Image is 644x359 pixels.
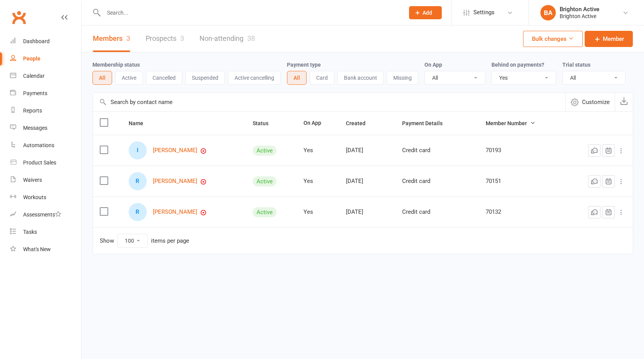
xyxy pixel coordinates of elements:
button: Card [310,71,334,85]
span: Member [603,34,624,44]
div: R [129,172,147,190]
div: I [129,141,147,159]
div: Active [253,207,277,217]
div: Calendar [23,73,45,79]
div: BA [540,5,556,20]
a: [PERSON_NAME] [153,178,197,185]
div: R [129,203,147,221]
th: On App [297,112,339,135]
div: Assessments [23,211,61,218]
div: 38 [247,34,255,42]
a: Workouts [10,189,81,206]
div: Product Sales [23,159,56,166]
button: Created [346,119,374,128]
button: Cancelled [146,71,182,85]
input: Search... [101,7,399,18]
span: Name [129,120,152,126]
div: Workouts [23,194,46,200]
span: Customize [582,97,610,107]
label: On App [424,62,442,68]
div: 3 [126,34,130,42]
a: Payments [10,85,81,102]
a: [PERSON_NAME] [153,147,197,154]
div: 70132 [486,209,557,215]
span: Settings [473,4,495,21]
div: Tasks [23,229,37,235]
a: Messages [10,119,81,137]
div: Brighton Active [560,13,599,20]
button: Status [253,119,277,128]
a: Non-attending38 [200,25,255,52]
button: Bulk changes [523,31,583,47]
div: People [23,55,40,62]
a: Tasks [10,223,81,241]
span: Add [423,10,432,16]
div: Brighton Active [560,6,599,13]
a: Dashboard [10,33,81,50]
div: 70151 [486,178,557,185]
a: Automations [10,137,81,154]
button: Missing [387,71,418,85]
button: All [92,71,112,85]
div: Payments [23,90,47,96]
button: Active cancelling [228,71,281,85]
a: Members3 [93,25,130,52]
div: [DATE] [346,209,388,215]
div: Messages [23,125,47,131]
label: Payment type [287,62,321,68]
div: Active [253,146,277,156]
span: Created [346,120,374,126]
a: What's New [10,241,81,258]
button: Payment Details [402,119,451,128]
a: Reports [10,102,81,119]
button: Customize [565,93,615,111]
a: Calendar [10,67,81,85]
div: [DATE] [346,178,388,185]
button: Member Number [486,119,535,128]
a: Assessments [10,206,81,223]
label: Trial status [562,62,590,68]
input: Search by contact name [93,93,565,111]
a: Prospects3 [146,25,184,52]
a: People [10,50,81,67]
button: Add [409,6,442,19]
div: Dashboard [23,38,50,44]
div: Yes [304,147,332,154]
a: Product Sales [10,154,81,171]
a: [PERSON_NAME] [153,209,197,215]
div: Credit card [402,147,472,154]
span: Member Number [486,120,535,126]
a: Clubworx [9,8,29,27]
div: Credit card [402,209,472,215]
button: Bank account [337,71,384,85]
div: items per page [151,238,189,244]
div: Reports [23,107,42,114]
div: Show [100,234,189,248]
div: Yes [304,209,332,215]
div: Waivers [23,177,42,183]
button: Active [115,71,143,85]
button: Suspended [185,71,225,85]
div: Automations [23,142,54,148]
label: Membership status [92,62,140,68]
div: Yes [304,178,332,185]
a: Member [585,31,633,47]
button: Name [129,119,152,128]
div: [DATE] [346,147,388,154]
div: What's New [23,246,51,252]
a: Waivers [10,171,81,189]
div: 3 [180,34,184,42]
span: Payment Details [402,120,451,126]
div: Credit card [402,178,472,185]
button: All [287,71,307,85]
div: 70193 [486,147,557,154]
div: Active [253,176,277,186]
label: Behind on payments? [491,62,544,68]
span: Status [253,120,277,126]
